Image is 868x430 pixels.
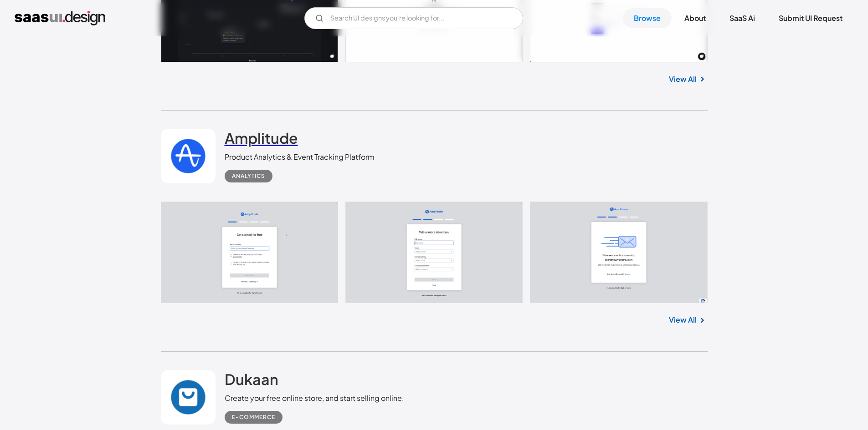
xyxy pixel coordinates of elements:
a: Dukaan [225,370,278,393]
div: Analytics [232,171,265,182]
a: View All [669,74,697,85]
div: Product Analytics & Event Tracking Platform [225,152,375,162]
a: home [15,11,105,25]
form: Email Form [304,7,523,29]
input: Search UI designs you're looking for... [304,7,523,29]
a: SaaS Ai [719,8,766,28]
a: About [673,8,717,28]
a: Submit UI Request [768,8,853,28]
a: View All [669,314,697,325]
h2: Amplitude [225,129,298,147]
a: Browse [623,8,672,28]
div: Create your free online store, and start selling online. [225,393,404,404]
div: E-commerce [232,412,275,423]
h2: Dukaan [225,370,278,388]
a: Amplitude [225,129,298,152]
